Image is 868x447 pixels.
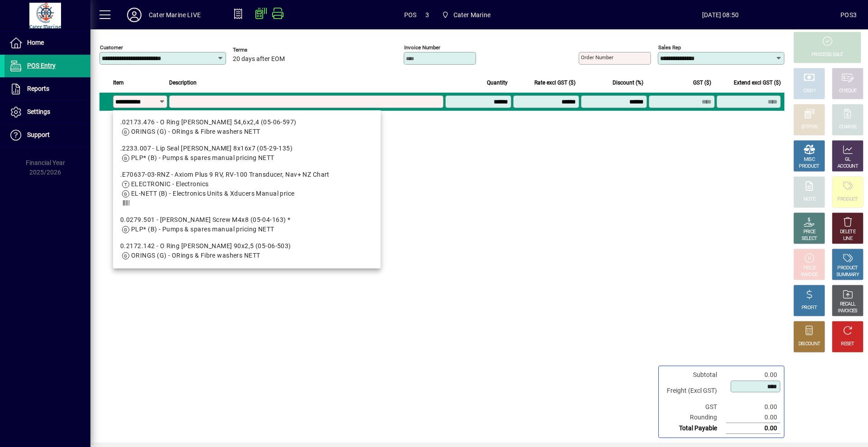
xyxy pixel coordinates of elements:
mat-label: Customer [100,44,123,51]
mat-option: .02173.476 - O Ring Johnson 54,6x2,4 (05-06-597) [113,114,381,140]
span: POS Entry [27,62,56,69]
span: Support [27,131,50,138]
mat-option: 0.2230.015 - Johnson V-ring (05-19-503 [113,264,381,290]
div: .2233.007 - Lip Seal [PERSON_NAME] 8x16x7 (05-29-135) [120,144,373,153]
span: ORINGS (G) - ORings & Fibre washers NETT [131,128,260,135]
span: ELECTRONIC - Electronics [131,180,209,188]
div: POS3 [840,8,857,22]
div: DISCOUNT [798,341,820,348]
span: Item [113,78,124,88]
div: .02173.476 - O Ring [PERSON_NAME] 54,6x2,4 (05-06-597) [120,118,373,127]
a: Home [5,32,90,54]
td: 0.00 [726,412,780,423]
div: RESET [841,341,854,348]
span: PLP* (B) - Pumps & spares manual pricing NETT [131,226,274,233]
mat-option: 0.0279.501 - Johnson Screw M4x8 (05-04-163) * [113,212,381,238]
span: Quantity [487,78,508,88]
span: Settings [27,108,50,115]
span: Rate excl GST ($) [534,78,576,88]
div: .E70637-03-RNZ - Axiom Plus 9 RV, RV-100 Transducer, Nav+ NZ Chart [120,170,373,179]
div: EFTPOS [801,124,818,131]
td: GST [662,402,726,412]
div: INVOICES [838,308,857,315]
mat-option: .E70637-03-RNZ - Axiom Plus 9 RV, RV-100 Transducer, Nav+ NZ Chart [113,166,381,212]
div: ACCOUNT [837,163,858,170]
div: PRODUCT [799,163,819,170]
td: Total Payable [662,423,726,434]
div: MISC [804,156,815,163]
mat-label: Sales rep [658,44,681,51]
div: GL [845,156,851,163]
mat-option: .2233.007 - Lip Seal Johnson 8x16x7 (05-29-135) [113,140,381,166]
div: PROCESS SALE [811,52,843,58]
a: Support [5,124,90,146]
span: 3 [425,8,429,22]
div: DELETE [840,229,855,235]
span: Discount (%) [613,78,643,88]
div: INVOICE [801,272,817,278]
div: HOLD [803,265,815,272]
div: PRODUCT [837,196,858,203]
span: EL-NETT (B) - Electronics Units & Xducers Manual price [131,190,295,197]
mat-label: Invoice number [404,44,440,51]
span: POS [404,8,417,22]
a: Reports [5,78,90,100]
div: PRICE [803,229,816,235]
div: CHEQUE [839,88,856,94]
span: Extend excl GST ($) [734,78,781,88]
td: Rounding [662,412,726,423]
span: PLP* (B) - Pumps & spares manual pricing NETT [131,154,274,161]
button: Profile [120,7,149,23]
span: Home [27,39,44,46]
div: LINE [843,235,852,242]
div: SELECT [802,235,817,242]
div: 0.0279.501 - [PERSON_NAME] Screw M4x8 (05-04-163) * [120,215,373,225]
td: 0.00 [726,423,780,434]
span: Cater Marine [438,7,494,23]
div: 0.2172.142 - O Ring [PERSON_NAME] 90x2,5 (05-06-503) [120,241,373,251]
td: 0.00 [726,370,780,380]
span: Cater Marine [453,8,491,22]
span: 20 days after EOM [233,56,285,63]
td: Freight (Excl GST) [662,380,726,402]
span: Description [169,78,197,88]
a: Settings [5,101,90,123]
span: [DATE] 08:50 [600,8,840,22]
span: Reports [27,85,49,92]
div: SUMMARY [836,272,859,278]
div: NOTE [803,196,815,203]
mat-option: 0.2172.142 - O Ring Johnson 90x2,5 (05-06-503) [113,238,381,264]
div: 0.2230.015 - [PERSON_NAME] V-ring ([PHONE_NUMBER] [120,268,373,277]
div: PRODUCT [837,265,858,272]
mat-label: Order number [581,54,613,61]
div: CHARGE [839,124,857,131]
span: GST ($) [693,78,711,88]
td: Subtotal [662,370,726,380]
td: 0.00 [726,402,780,412]
span: Terms [233,47,287,53]
div: Cater Marine LIVE [149,8,201,22]
span: ORINGS (G) - ORings & Fibre washers NETT [131,252,260,259]
div: PROFIT [802,305,817,311]
div: CASH [803,88,815,94]
div: RECALL [840,301,856,308]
